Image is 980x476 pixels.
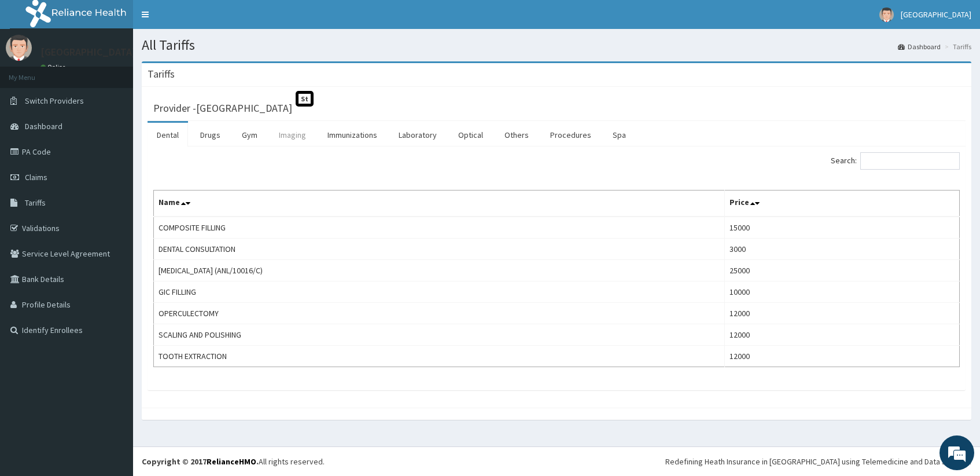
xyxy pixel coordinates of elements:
span: [GEOGRAPHIC_DATA] [901,9,971,20]
a: Immunizations [318,123,386,147]
span: Switch Providers [25,96,84,106]
a: Gym [233,123,267,147]
a: Online [40,63,68,71]
a: RelianceHMO [207,456,256,467]
a: Imaging [270,123,315,147]
td: [MEDICAL_DATA] (ANL/10016/C) [154,260,725,281]
td: 12000 [725,324,960,346]
td: COMPOSITE FILLING [154,217,725,239]
a: Dashboard [898,42,941,52]
div: Redefining Heath Insurance in [GEOGRAPHIC_DATA] using Telemedicine and Data Science! [665,456,971,467]
td: 10000 [725,281,960,303]
span: Dashboard [25,121,62,131]
footer: All rights reserved. [133,446,980,476]
li: Tariffs [942,42,971,52]
h1: All Tariffs [142,38,971,53]
p: [GEOGRAPHIC_DATA] [40,47,136,57]
td: GIC FILLING [154,281,725,303]
td: 25000 [725,260,960,281]
td: SCALING AND POLISHING [154,324,725,346]
a: Laboratory [389,123,446,147]
span: St [296,91,314,107]
label: Search: [831,152,960,170]
td: OPERCULECTOMY [154,303,725,324]
a: Procedures [541,123,600,147]
td: 15000 [725,217,960,239]
h3: Tariffs [148,69,175,79]
a: Drugs [191,123,230,147]
td: 12000 [725,346,960,367]
strong: Copyright © 2017 . [142,456,259,467]
span: Tariffs [25,197,46,208]
td: DENTAL CONSULTATION [154,239,725,260]
img: User Image [6,35,32,61]
td: TOOTH EXTRACTION [154,346,725,367]
a: Optical [449,123,492,147]
th: Price [725,191,960,217]
span: Claims [25,172,47,182]
a: Others [495,123,538,147]
img: User Image [879,8,894,22]
h3: Provider - [GEOGRAPHIC_DATA] [153,103,292,113]
input: Search: [860,152,960,170]
td: 3000 [725,239,960,260]
th: Name [154,191,725,217]
a: Spa [603,123,635,147]
a: Dental [148,123,188,147]
td: 12000 [725,303,960,324]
